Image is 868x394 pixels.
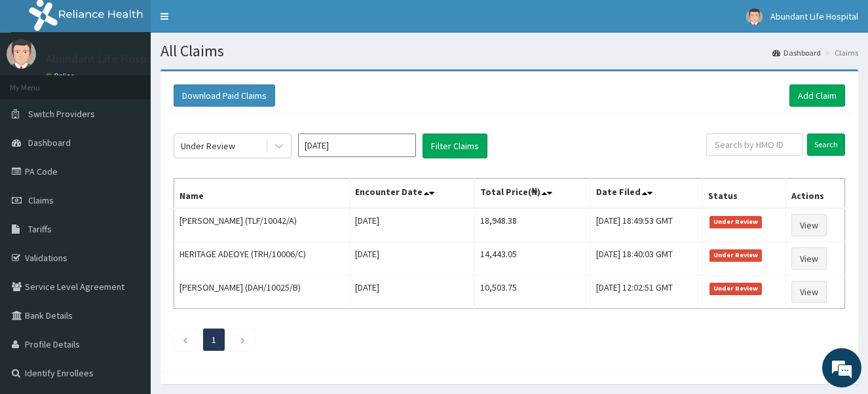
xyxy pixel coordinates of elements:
td: [DATE] [349,208,474,242]
th: Date Filed [590,179,702,209]
td: [PERSON_NAME] (DAH/10025/B) [174,276,350,309]
th: Status [702,179,785,209]
th: Name [174,179,350,209]
td: HERITAGE ADEOYE (TRH/10006/C) [174,242,350,276]
button: Download Paid Claims [174,84,275,107]
a: Previous page [182,334,188,346]
input: Select Month and Year [298,134,416,157]
th: Actions [785,179,845,209]
p: Abundant Life Hospital [46,53,164,65]
input: Search [807,134,845,156]
img: User Image [746,9,763,25]
a: Next page [240,334,246,346]
button: Filter Claims [423,134,487,158]
a: Online [46,71,77,81]
td: [DATE] [349,242,474,276]
td: [DATE] [349,276,474,309]
span: Under Review [709,283,763,295]
td: [DATE] 18:49:53 GMT [590,208,702,242]
img: User Image [7,39,36,69]
a: View [791,247,827,270]
span: Tariffs [28,223,52,235]
td: 10,503.75 [474,276,590,309]
th: Total Price(₦) [474,179,590,209]
td: [DATE] 18:40:03 GMT [590,242,702,276]
a: Page 1 is your current page [212,334,216,346]
li: Claims [822,47,858,58]
span: Switch Providers [28,108,95,120]
div: Under Review [181,139,235,152]
input: Search by HMO ID [706,134,802,156]
span: Under Review [709,249,763,261]
td: [DATE] 12:02:51 GMT [590,276,702,309]
span: Dashboard [28,137,71,149]
span: Claims [28,194,54,206]
span: Abundant Life Hospital [770,10,858,22]
a: View [791,214,827,236]
td: 18,948.38 [474,208,590,242]
td: 14,443.05 [474,242,590,276]
td: [PERSON_NAME] (TLF/10042/A) [174,208,350,242]
h1: All Claims [160,43,858,60]
a: Dashboard [772,47,821,58]
a: Add Claim [789,84,845,107]
a: View [791,281,827,303]
span: Under Review [709,216,763,228]
th: Encounter Date [349,179,474,209]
